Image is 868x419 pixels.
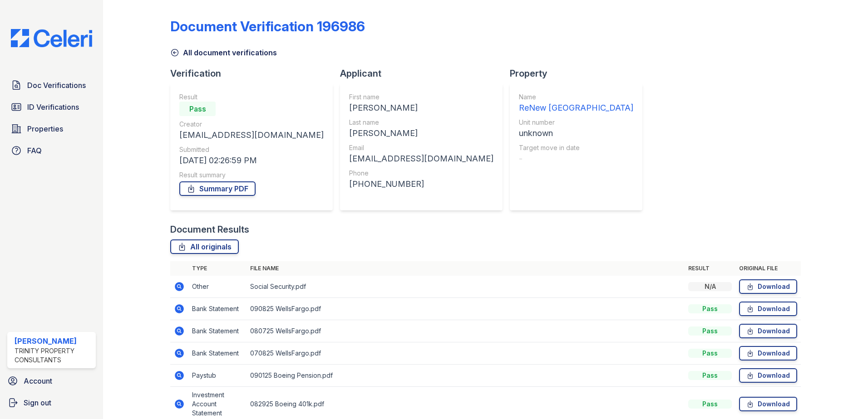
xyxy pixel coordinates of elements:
[4,394,99,412] a: Sign out
[510,67,650,80] div: Property
[24,397,51,408] span: Sign out
[179,181,256,196] a: Summary PDF
[830,383,859,410] iframe: chat widget
[739,368,797,383] a: Download
[349,178,493,190] div: [PHONE_NUMBER]
[519,93,633,114] a: Name ReNew [GEOGRAPHIC_DATA]
[739,324,797,338] a: Download
[349,152,493,165] div: [EMAIL_ADDRESS][DOMAIN_NAME]
[188,276,247,298] td: Other
[349,102,493,114] div: [PERSON_NAME]
[247,320,685,342] td: 080725 WellsFargo.pdf
[170,47,277,58] a: All document verifications
[349,143,493,152] div: Email
[349,169,493,178] div: Phone
[15,346,92,365] div: Trinity Property Consultants
[688,400,732,409] div: Pass
[188,298,247,320] td: Bank Statement
[247,261,685,276] th: File name
[247,342,685,365] td: 070825 WellsFargo.pdf
[170,223,249,236] div: Document Results
[4,29,99,47] img: CE_Logo_Blue-a8612792a0a2168367f1c8372b55b34899dd931a85d93a1a3d3e32e68fde9ad4.png
[247,298,685,320] td: 090825 WellsFargo.pdf
[27,80,86,91] span: Doc Verifications
[349,118,493,127] div: Last name
[688,371,732,380] div: Pass
[519,127,633,140] div: unknown
[688,326,732,336] div: Pass
[739,302,797,316] a: Download
[739,279,797,294] a: Download
[170,239,239,254] a: All originals
[170,18,365,34] div: Document Verification 196986
[188,320,247,342] td: Bank Statement
[519,118,633,127] div: Unit number
[519,143,633,152] div: Target move in date
[188,365,247,387] td: Paystub
[7,141,96,160] a: FAQ
[519,152,633,165] div: -
[179,102,216,116] div: Pass
[27,102,79,112] span: ID Verifications
[179,129,324,141] div: [EMAIL_ADDRESS][DOMAIN_NAME]
[188,261,247,276] th: Type
[688,282,732,291] div: N/A
[24,375,52,386] span: Account
[688,349,732,358] div: Pass
[739,397,797,411] a: Download
[340,67,510,80] div: Applicant
[7,120,96,138] a: Properties
[247,365,685,387] td: 090125 Boeing Pension.pdf
[179,154,324,167] div: [DATE] 02:26:59 PM
[170,67,340,80] div: Verification
[7,98,96,116] a: ID Verifications
[735,261,801,276] th: Original file
[15,336,92,346] div: [PERSON_NAME]
[27,123,63,134] span: Properties
[349,93,493,102] div: First name
[27,145,42,156] span: FAQ
[519,102,633,114] div: ReNew [GEOGRAPHIC_DATA]
[349,127,493,140] div: [PERSON_NAME]
[685,261,735,276] th: Result
[179,93,324,102] div: Result
[4,372,99,390] a: Account
[519,93,633,102] div: Name
[179,171,324,180] div: Result summary
[188,342,247,365] td: Bank Statement
[688,304,732,313] div: Pass
[739,346,797,361] a: Download
[179,145,324,154] div: Submitted
[7,76,96,94] a: Doc Verifications
[247,276,685,298] td: Social Security.pdf
[179,120,324,129] div: Creator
